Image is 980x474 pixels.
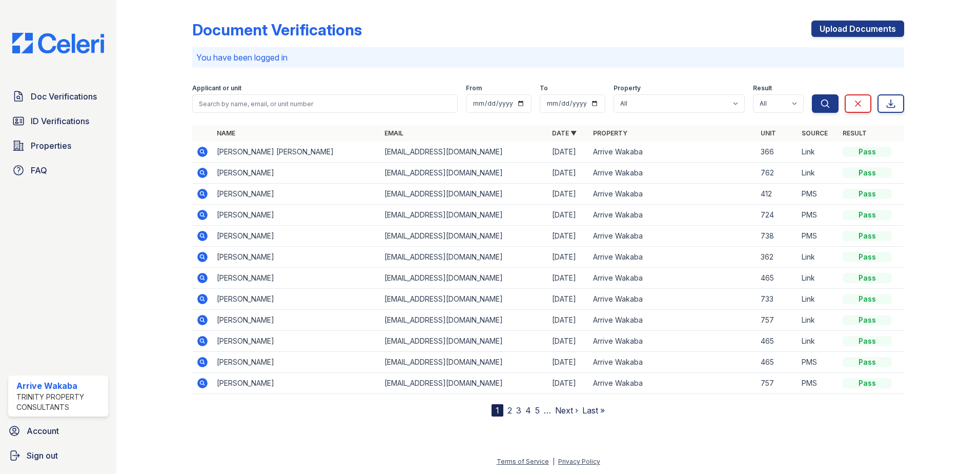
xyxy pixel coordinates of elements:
td: Arrive Wakaba [589,373,757,394]
div: Pass [843,231,892,241]
label: Result [753,84,772,92]
td: PMS [798,226,839,247]
td: [EMAIL_ADDRESS][DOMAIN_NAME] [380,310,548,331]
td: [PERSON_NAME] [213,205,380,226]
div: Pass [843,294,892,304]
td: [DATE] [548,331,589,352]
td: [PERSON_NAME] [213,352,380,373]
td: [PERSON_NAME] [213,331,380,352]
label: Applicant or unit [192,84,241,92]
div: | [553,458,555,465]
td: Arrive Wakaba [589,226,757,247]
div: Pass [843,147,892,157]
td: [EMAIL_ADDRESS][DOMAIN_NAME] [380,331,548,352]
td: [EMAIL_ADDRESS][DOMAIN_NAME] [380,268,548,289]
a: ID Verifications [8,111,108,131]
td: [PERSON_NAME] [213,163,380,184]
td: [DATE] [548,352,589,373]
td: Arrive Wakaba [589,310,757,331]
td: Link [798,247,839,268]
td: [DATE] [548,142,589,163]
div: Pass [843,315,892,325]
td: Arrive Wakaba [589,205,757,226]
span: Account [27,425,59,437]
td: [DATE] [548,226,589,247]
td: [PERSON_NAME] [213,373,380,394]
a: 4 [525,405,531,416]
img: CE_Logo_Blue-a8612792a0a2168367f1c8372b55b34899dd931a85d93a1a3d3e32e68fde9ad4.png [4,33,112,53]
a: Unit [761,129,776,137]
div: 1 [492,404,503,417]
div: Pass [843,273,892,283]
div: Pass [843,189,892,199]
a: Properties [8,135,108,156]
span: ID Verifications [31,115,89,127]
td: PMS [798,373,839,394]
div: Pass [843,378,892,388]
label: Property [614,84,641,92]
label: To [540,84,548,92]
td: [EMAIL_ADDRESS][DOMAIN_NAME] [380,226,548,247]
input: Search by name, email, or unit number [192,94,458,113]
td: Arrive Wakaba [589,142,757,163]
td: [DATE] [548,373,589,394]
td: PMS [798,205,839,226]
td: [PERSON_NAME] [213,226,380,247]
span: Sign out [27,449,58,462]
td: [EMAIL_ADDRESS][DOMAIN_NAME] [380,142,548,163]
p: You have been logged in [196,51,900,64]
td: [DATE] [548,289,589,310]
td: 762 [757,163,798,184]
td: [EMAIL_ADDRESS][DOMAIN_NAME] [380,373,548,394]
div: Pass [843,168,892,178]
div: Pass [843,210,892,220]
td: Arrive Wakaba [589,352,757,373]
td: Link [798,310,839,331]
td: 757 [757,310,798,331]
td: [EMAIL_ADDRESS][DOMAIN_NAME] [380,289,548,310]
td: [DATE] [548,310,589,331]
td: [PERSON_NAME] [213,184,380,205]
td: [PERSON_NAME] [PERSON_NAME] [213,142,380,163]
td: [EMAIL_ADDRESS][DOMAIN_NAME] [380,163,548,184]
span: … [544,404,551,417]
label: From [466,84,482,92]
a: Doc Verifications [8,86,108,107]
td: 724 [757,205,798,226]
a: Sign out [4,445,112,466]
a: Next › [555,405,578,416]
td: [PERSON_NAME] [213,268,380,289]
td: Link [798,163,839,184]
a: Last » [582,405,605,416]
td: [EMAIL_ADDRESS][DOMAIN_NAME] [380,205,548,226]
a: Result [843,129,867,137]
td: [DATE] [548,247,589,268]
a: 5 [535,405,540,416]
span: FAQ [31,164,47,176]
td: 757 [757,373,798,394]
a: Upload Documents [811,21,904,37]
td: [PERSON_NAME] [213,289,380,310]
a: Date ▼ [552,129,577,137]
a: 3 [516,405,521,416]
a: Account [4,421,112,441]
td: [EMAIL_ADDRESS][DOMAIN_NAME] [380,184,548,205]
td: 465 [757,268,798,289]
td: Arrive Wakaba [589,247,757,268]
div: Arrive Wakaba [16,380,104,392]
td: Arrive Wakaba [589,289,757,310]
td: 412 [757,184,798,205]
td: Link [798,289,839,310]
td: Arrive Wakaba [589,184,757,205]
td: [DATE] [548,163,589,184]
td: 465 [757,352,798,373]
td: [PERSON_NAME] [213,247,380,268]
td: [DATE] [548,205,589,226]
a: Email [384,129,403,137]
td: 366 [757,142,798,163]
td: [DATE] [548,184,589,205]
td: Link [798,268,839,289]
a: Terms of Service [497,458,549,465]
td: [EMAIL_ADDRESS][DOMAIN_NAME] [380,352,548,373]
